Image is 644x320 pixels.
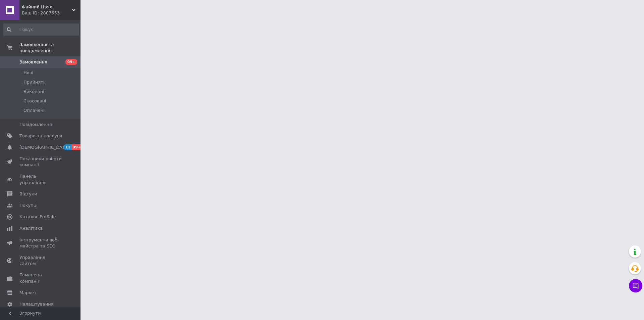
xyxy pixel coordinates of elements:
input: Пошук [3,24,79,36]
span: Повідомлення [19,122,52,128]
span: Управління сайтом [19,255,62,267]
div: Ваш ID: 2807653 [22,10,80,16]
span: [DEMOGRAPHIC_DATA] [19,144,69,150]
span: Оплачені [23,107,45,113]
span: 99+ [71,144,83,150]
span: Відгуки [19,191,37,197]
span: Панель управління [19,173,62,185]
span: Файний Цвях [22,4,72,10]
span: Прийняті [23,79,44,85]
span: Виконані [23,89,44,95]
span: Скасовані [23,98,46,104]
button: Чат з покупцем [629,279,642,292]
span: Каталог ProSale [19,214,56,220]
span: Показники роботи компанії [19,156,62,168]
span: Інструменти веб-майстра та SEO [19,237,62,249]
span: Аналітика [19,225,43,231]
span: Маркет [19,290,37,296]
span: Гаманець компанії [19,272,62,284]
span: Покупці [19,202,38,209]
span: Налаштування [19,301,54,307]
span: 12 [64,144,71,150]
span: Замовлення та повідомлення [19,42,80,54]
span: Нові [23,70,33,76]
span: Замовлення [19,59,47,65]
span: 99+ [65,59,77,65]
span: Товари та послуги [19,133,62,139]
